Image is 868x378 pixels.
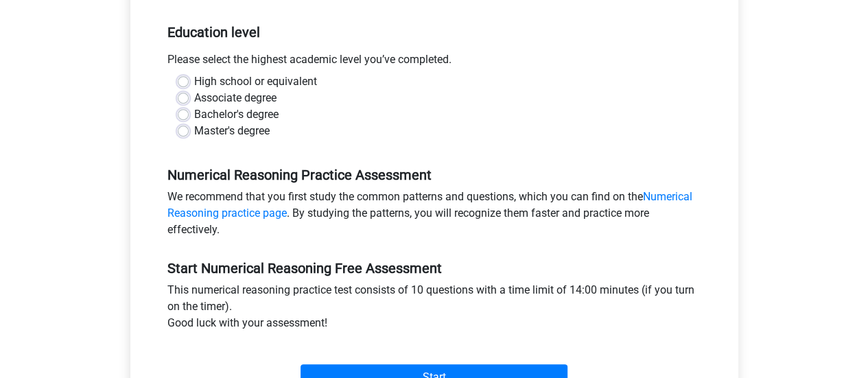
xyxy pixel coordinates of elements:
[167,167,701,183] h5: Numerical Reasoning Practice Assessment
[157,282,712,337] div: This numerical reasoning practice test consists of 10 questions with a time limit of 14:00 minute...
[157,51,712,73] div: Please select the highest academic level you’ve completed.
[167,19,701,46] h5: Education level
[194,73,317,90] label: High school or equivalent
[194,90,277,106] label: Associate degree
[157,189,712,244] div: We recommend that you first study the common patterns and questions, which you can find on the . ...
[167,260,701,276] h5: Start Numerical Reasoning Free Assessment
[194,106,279,123] label: Bachelor's degree
[194,123,270,139] label: Master's degree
